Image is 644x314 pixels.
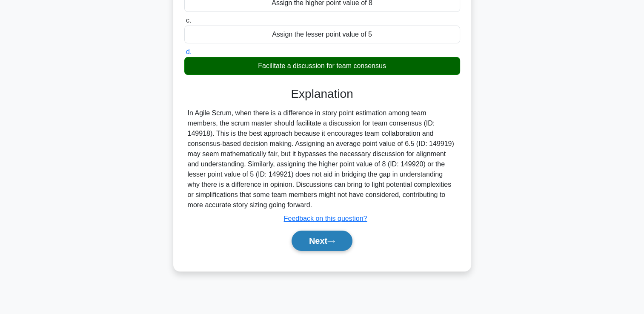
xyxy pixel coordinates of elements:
span: d. [186,48,192,55]
a: Feedback on this question? [284,215,367,222]
div: Assign the lesser point value of 5 [184,26,460,43]
button: Next [292,231,352,251]
span: c. [186,17,191,24]
div: In Agile Scrum, when there is a difference in story point estimation among team members, the scru... [188,108,457,210]
div: Facilitate a discussion for team consensus [184,57,460,75]
h3: Explanation [189,87,455,101]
